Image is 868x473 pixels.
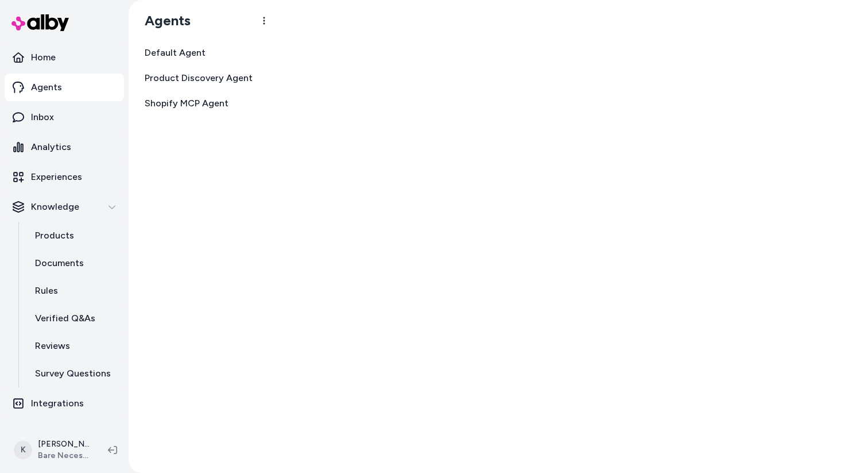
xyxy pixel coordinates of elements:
a: Products [24,222,124,249]
p: Experiences [31,170,82,184]
p: Documents [35,256,84,270]
a: Integrations [5,390,124,417]
span: Default Agent [145,46,206,60]
p: Integrations [31,397,84,410]
a: Reviews [24,332,124,360]
p: [PERSON_NAME] [38,439,90,450]
p: Home [31,51,56,64]
p: Inbox [31,110,54,124]
a: Home [5,44,124,71]
a: Verified Q&As [24,305,124,332]
button: K[PERSON_NAME]Bare Necessities [7,432,99,468]
p: Reviews [35,339,70,353]
a: Default Agent [138,41,266,64]
a: Documents [24,249,124,277]
span: Bare Necessities [38,450,90,462]
a: Analytics [5,133,124,161]
h1: Agents [135,12,191,29]
button: Knowledge [5,193,124,221]
a: Product Discovery Agent [138,67,266,90]
span: Product Discovery Agent [145,71,253,85]
p: Verified Q&As [35,312,95,325]
a: Agents [5,74,124,101]
a: Rules [24,277,124,305]
a: Experiences [5,163,124,191]
img: alby Logo [11,14,69,31]
a: Shopify MCP Agent [138,92,266,115]
p: Knowledge [31,200,79,214]
p: Agents [31,80,62,94]
span: K [14,441,32,459]
p: Analytics [31,140,71,154]
a: Inbox [5,103,124,131]
p: Products [35,229,74,243]
a: Survey Questions [24,360,124,387]
p: Rules [35,284,58,298]
p: Survey Questions [35,367,111,380]
span: Shopify MCP Agent [145,97,228,110]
